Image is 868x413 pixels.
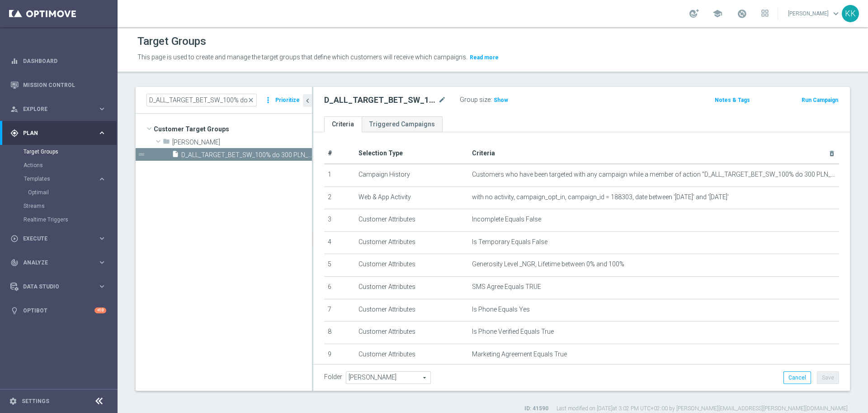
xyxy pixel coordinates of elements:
span: close [247,96,255,104]
i: keyboard_arrow_right [98,258,106,267]
button: chevron_left [303,94,312,107]
div: Explore [10,105,98,113]
a: Criteria [324,116,362,132]
button: Cancel [783,371,811,384]
i: more_vert [264,94,273,106]
button: Run Campaign [801,95,839,105]
span: SMS Agree Equals TRUE [472,283,541,291]
i: person_search [10,105,19,113]
a: Dashboard [23,49,106,73]
td: Customer Attributes [355,209,468,232]
button: play_circle_outline Execute keyboard_arrow_right [10,235,107,242]
i: insert_drive_file [172,150,179,161]
label: ID: 41590 [524,405,548,413]
div: KK [842,5,859,22]
button: lightbulb Optibot +10 [10,307,107,314]
span: Incomplete Equals False [472,216,541,223]
div: Data Studio [10,283,98,291]
i: keyboard_arrow_right [98,282,106,291]
a: Mission Control [23,73,106,97]
div: Realtime Triggers [24,213,117,226]
span: This page is used to create and manage the target groups that define which customers will receive... [137,53,467,61]
a: Realtime Triggers [24,216,94,223]
div: Mission Control [10,73,106,97]
i: equalizer [10,57,19,65]
label: Last modified on [DATE] at 3:02 PM UTC+02:00 by [PERSON_NAME][EMAIL_ADDRESS][PERSON_NAME][DOMAIN_... [557,405,848,413]
div: Plan [10,129,98,137]
div: Optimail [28,186,117,199]
td: Customer Attributes [355,322,468,344]
a: [PERSON_NAME]keyboard_arrow_down [787,7,842,20]
i: keyboard_arrow_right [98,175,106,183]
th: Selection Type [355,143,468,164]
td: 9 [324,344,355,366]
span: Customers who have been targeted with any campaign while a member of action "D_ALL_TARGET_BET_SW_... [472,171,835,178]
button: Templates keyboard_arrow_right [24,175,107,182]
span: Kasia K. [172,139,312,146]
span: keyboard_arrow_down [831,9,841,19]
input: Quick find group or folder [146,94,257,106]
td: 1 [324,164,355,187]
a: Optimail [28,189,94,196]
h1: Target Groups [137,35,206,48]
button: person_search Explore keyboard_arrow_right [10,106,107,113]
i: play_circle_outline [10,235,19,243]
td: 7 [324,299,355,322]
span: Customer Target Groups [154,123,312,135]
div: Analyze [10,259,98,267]
div: +10 [94,307,106,313]
span: Execute [23,236,98,241]
td: 2 [324,187,355,209]
span: Is Temporary Equals False [472,238,547,246]
td: Customer Attributes [355,231,468,254]
span: Show [494,97,508,103]
div: Dashboard [10,49,106,73]
span: with no activity, campaign_opt_in, campaign_id = 188303, date between '[DATE]' and '[DATE]' [472,193,729,201]
button: track_changes Analyze keyboard_arrow_right [10,259,107,266]
button: Save [817,371,839,384]
span: Is Phone Verified Equals True [472,328,554,336]
a: Actions [24,162,94,169]
td: 3 [324,209,355,232]
td: 6 [324,276,355,299]
i: track_changes [10,259,19,267]
div: Optibot [10,298,106,322]
a: Streams [24,202,94,210]
span: Generosity Level _NGR, Lifetime between 0% and 100% [472,260,624,268]
div: Templates [24,172,117,199]
span: Analyze [23,260,98,265]
td: 5 [324,254,355,277]
div: Templates [24,176,98,182]
td: Web & App Activity [355,187,468,209]
td: Customer Attributes [355,276,468,299]
div: Execute [10,235,98,243]
i: gps_fixed [10,129,19,137]
a: Triggered Campaigns [362,116,443,132]
i: settings [9,397,17,405]
i: keyboard_arrow_right [98,129,106,137]
label: Folder [324,373,342,381]
button: gps_fixed Plan keyboard_arrow_right [10,130,107,137]
label: : [491,96,492,104]
button: Mission Control [10,82,107,89]
th: # [324,143,355,164]
span: Templates [24,176,89,182]
i: lightbulb [10,307,19,315]
button: equalizer Dashboard [10,58,107,65]
a: Target Groups [24,148,94,155]
span: Is Phone Equals Yes [472,306,530,313]
button: Data Studio keyboard_arrow_right [10,283,107,290]
span: D_ALL_TARGET_BET_SW_100% do 300 PLN_111025_SMS [181,151,312,159]
label: Group size [460,96,491,104]
button: Read more [469,53,500,62]
td: Customer Attributes [355,254,468,277]
span: Criteria [472,149,495,157]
